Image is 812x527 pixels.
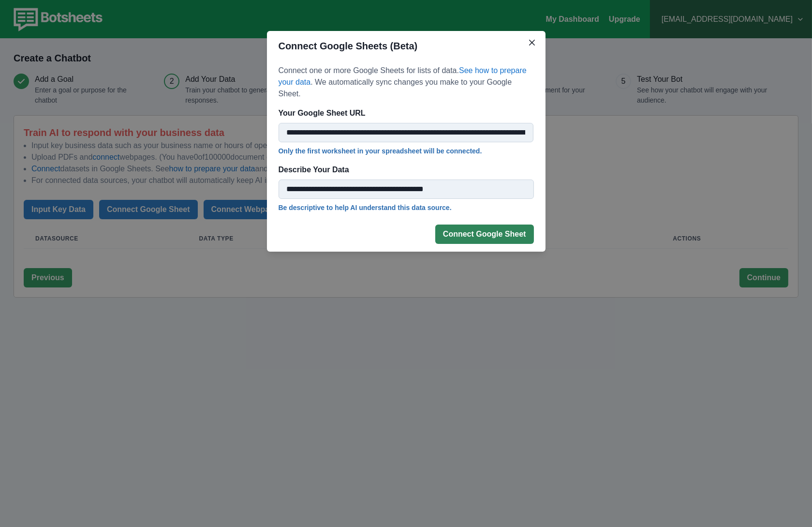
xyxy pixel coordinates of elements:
[279,203,534,213] p: Be descriptive to help AI understand this data source.
[435,225,534,244] button: Connect Google Sheet
[279,146,534,156] p: Only the first worksheet in your spreadsheet will be connected.
[279,66,527,86] a: See how to prepare your data
[267,31,546,61] header: Connect Google Sheets (Beta)
[279,107,528,119] p: Your Google Sheet URL
[279,65,534,100] p: Connect one or more Google Sheets for lists of data. . We automatically sync changes you make to ...
[279,164,528,176] p: Describe Your Data
[524,35,540,50] button: Close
